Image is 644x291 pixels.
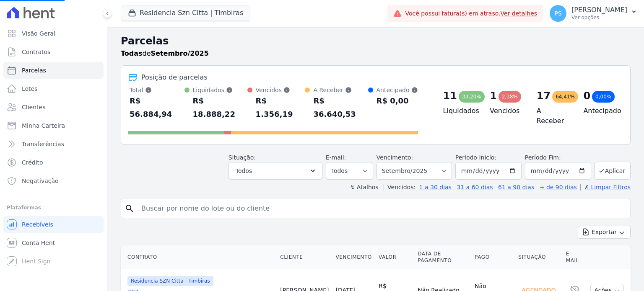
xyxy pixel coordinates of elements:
h4: A Receber [537,106,570,126]
div: Posição de parcelas [141,72,208,82]
a: + de 90 dias [540,184,577,191]
a: Clientes [3,99,104,116]
div: A Receber [313,86,368,94]
th: Contrato [121,245,277,269]
span: Todos [236,166,252,176]
i: search [125,203,135,214]
strong: Todas [121,49,143,57]
div: R$ 1.356,19 [256,94,305,121]
div: Vencidos [256,86,305,94]
a: Minha Carteira [3,117,104,134]
a: Negativação [3,173,104,189]
a: Conta Hent [3,234,104,251]
span: Parcelas [22,66,46,75]
button: PS [PERSON_NAME] Ver opções [543,2,644,25]
a: Recebíveis [3,216,104,233]
th: E-mail [563,245,587,269]
div: R$ 18.888,22 [193,94,247,121]
th: Pago [471,245,515,269]
div: R$ 56.884,94 [130,94,184,121]
span: Minha Carteira [22,121,65,130]
span: Conta Hent [22,239,55,247]
div: Antecipado [377,86,418,94]
th: Situação [515,245,562,269]
h2: Parcelas [121,33,631,49]
span: Clientes [22,103,45,111]
span: Recebíveis [22,220,53,229]
label: ↯ Atalhos [350,184,378,191]
div: Liquidados [193,86,247,94]
span: Residencia SZN Citta | Timbiras [127,276,213,286]
a: Lotes [3,80,104,97]
a: Contratos [3,44,104,60]
div: 17 [537,89,551,103]
a: Visão Geral [3,25,104,42]
span: PS [554,10,561,16]
h4: Vencidos [490,106,523,116]
strong: Setembro/2025 [151,49,209,57]
th: Cliente [277,245,332,269]
h4: Liquidados [443,106,477,116]
div: Plataformas [7,203,100,213]
th: Data de Pagamento [414,245,471,269]
div: 0 [583,89,590,103]
div: 1 [490,89,497,103]
label: Situação: [229,154,256,161]
a: 31 a 60 dias [457,184,493,191]
label: Vencidos: [384,184,415,191]
a: Transferências [3,136,104,152]
div: 11 [443,89,457,103]
th: Vencimento [332,245,375,269]
button: Residencia Szn Citta | Timbiras [121,5,250,21]
p: Ver opções [571,14,627,21]
span: Crédito [22,158,43,167]
div: R$ 0,00 [377,94,418,108]
button: Todos [229,162,322,180]
div: 64,41% [552,91,578,103]
a: Parcelas [3,62,104,79]
div: Total [130,86,184,94]
div: 33,20% [459,91,485,103]
label: Período Inicío: [455,154,496,161]
a: 61 a 90 dias [498,184,534,191]
a: ✗ Limpar Filtros [580,184,631,191]
div: 2,38% [499,91,521,103]
a: Ver detalhes [501,10,538,17]
th: Valor [375,245,414,269]
p: de [121,49,209,59]
input: Buscar por nome do lote ou do cliente [136,200,627,217]
span: Lotes [22,85,38,93]
a: 1 a 30 dias [419,184,452,191]
div: 0,00% [592,91,615,103]
span: Visão Geral [22,29,55,38]
div: R$ 36.640,53 [313,94,368,121]
span: Contratos [22,48,50,56]
h4: Antecipado [583,106,617,116]
button: Aplicar [595,162,631,180]
p: [PERSON_NAME] [571,6,627,14]
span: Transferências [22,140,64,148]
a: Crédito [3,154,104,171]
span: Negativação [22,177,59,185]
span: Você possui fatura(s) em atraso. [405,9,537,18]
label: E-mail: [326,154,346,161]
label: Vencimento: [377,154,413,161]
button: Exportar [578,226,631,239]
label: Período Fim: [525,153,591,162]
